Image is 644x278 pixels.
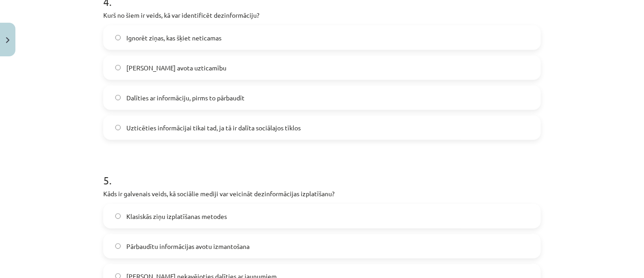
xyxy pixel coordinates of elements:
p: Kāds ir galvenais veids, kā sociālie mediji var veicināt dezinformācijas izplatīšanu? [103,189,541,199]
input: [PERSON_NAME] avota uzticamību [115,65,121,71]
span: Ignorēt ziņas, kas šķiet neticamas [126,33,221,43]
input: Dalīties ar informāciju, pirms to pārbaudīt [115,95,121,101]
input: Klasiskās ziņu izplatīšanas metodes [115,213,121,219]
span: Pārbaudītu informācijas avotu izmantošana [126,242,250,251]
input: Ignorēt ziņas, kas šķiet neticamas [115,35,121,41]
span: Klasiskās ziņu izplatīšanas metodes [126,212,227,221]
span: [PERSON_NAME] avota uzticamību [126,63,226,73]
input: Pārbaudītu informācijas avotu izmantošana [115,243,121,249]
img: icon-close-lesson-0947bae3869378f0d4975bcd49f059093ad1ed9edebbc8119c70593378902aed.svg [6,37,10,43]
span: Uzticēties informācijai tikai tad, ja tā ir dalīta sociālajos tīklos [126,123,301,133]
p: Kurš no šiem ir veids, kā var identificēt dezinformāciju? [103,10,541,20]
input: Uzticēties informācijai tikai tad, ja tā ir dalīta sociālajos tīklos [115,125,121,131]
span: Dalīties ar informāciju, pirms to pārbaudīt [126,93,245,103]
h1: 5 . [103,158,541,186]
